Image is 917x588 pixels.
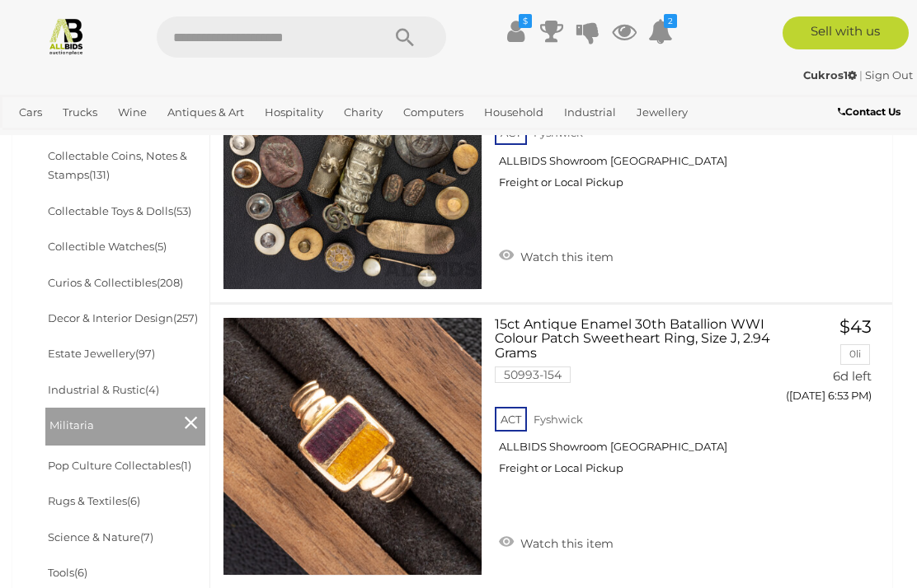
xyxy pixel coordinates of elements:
span: (1) [181,459,191,472]
a: Sports [64,126,111,153]
a: Wine [111,99,153,126]
a: Household [477,99,550,126]
a: Curios & Collectibles(208) [48,276,183,289]
a: Industrial [557,99,623,126]
i: 2 [664,14,677,28]
a: Tools(6) [48,566,87,579]
a: Collectable Toys & Dolls(53) [48,204,191,217]
a: 15ct Antique Enamel 30th Batallion WWI Colour Patch Sweetheart Ring, Size J, 2.94 Grams 50993-154... [507,317,767,488]
a: Contact Us [838,103,905,121]
span: $43 [839,316,872,337]
a: Computers [397,99,470,126]
a: Pop Culture Collectables(1) [48,459,191,472]
a: Collectible Watches(5) [48,240,167,253]
a: Cars [12,99,49,126]
span: (6) [74,566,87,579]
strong: Cukros1 [803,68,857,82]
a: Watch this item [495,530,618,554]
img: Allbids.com.au [47,16,86,55]
span: (97) [135,347,155,360]
a: Decor & Interior Design(257) [48,311,198,324]
a: Antiques & Art [161,99,251,126]
button: Search [364,16,446,58]
span: (53) [173,204,191,217]
span: (5) [154,240,167,253]
span: (4) [145,383,159,396]
i: $ [519,14,532,28]
a: Jewellery [630,99,694,126]
a: Sign Out [865,68,913,82]
span: Watch this item [516,250,614,264]
b: Contact Us [838,105,901,118]
span: Watch this item [516,536,614,551]
a: $43 0li 6d left ([DATE] 6:53 PM) [791,317,876,412]
span: (7) [140,530,153,544]
a: [GEOGRAPHIC_DATA] [119,126,249,153]
a: Sell with us [783,16,909,49]
a: Cukros1 [803,68,859,82]
a: Hospitality [258,99,330,126]
a: Industrial & Rustic(4) [48,383,159,396]
a: Watch this item [495,243,618,268]
span: (208) [157,276,183,289]
a: Antique Collection of Interesting Pieces Including Repousse Handle, French Fox Shell Art & Button... [507,30,767,202]
a: 2 [648,16,673,46]
span: (6) [127,494,140,507]
a: Estate Jewellery(97) [48,347,155,360]
span: | [859,68,863,82]
span: Militaria [49,412,173,435]
span: (131) [89,168,110,181]
a: Charity [337,99,389,126]
a: Trucks [56,99,104,126]
a: Office [12,126,57,153]
a: Science & Nature(7) [48,530,153,544]
span: (257) [173,311,198,324]
a: $ [503,16,528,46]
a: Collectable Coins, Notes & Stamps(131) [48,149,187,181]
a: Rugs & Textiles(6) [48,494,140,507]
